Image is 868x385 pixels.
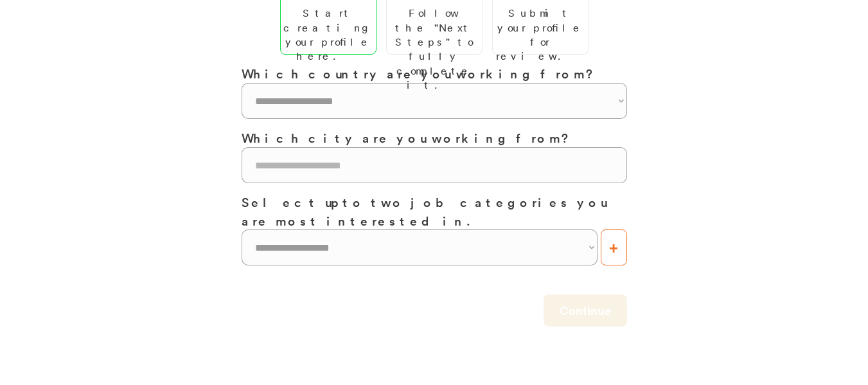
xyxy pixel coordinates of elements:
div: Submit your profile for review. [496,6,585,64]
button: + [601,229,627,265]
h3: Select up to two job categories you are most interested in. [242,193,627,229]
h3: Which city are you working from? [242,129,627,147]
div: Start creating your profile here. [283,6,373,64]
button: Continue [544,294,627,327]
h3: Which country are you working from? [242,64,627,83]
div: Follow the "Next Steps" to fully complete it. [390,6,479,92]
